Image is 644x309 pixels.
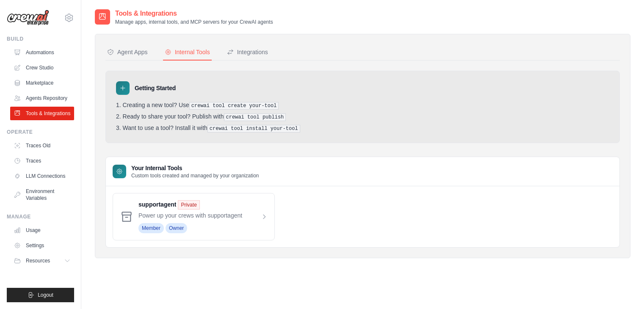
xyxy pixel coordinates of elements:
[131,172,259,179] p: Custom tools created and managed by your organization
[116,124,609,132] li: Want to use a tool? Install it with
[225,44,270,61] button: Integrations
[10,61,74,74] a: Crew Studio
[7,129,74,135] div: Operate
[7,213,74,220] div: Manage
[138,200,268,233] a: supportagent Private Power up your crews with supportagent Member Owner
[131,164,259,172] h3: Your Internal Tools
[10,185,74,205] a: Environment Variables
[105,44,149,61] button: Agent Apps
[165,48,210,56] div: Internal Tools
[107,48,148,56] div: Agent Apps
[10,139,74,152] a: Traces Old
[116,113,609,121] li: Ready to share your tool? Publish with
[207,125,300,132] pre: crewai tool install your-tool
[10,76,74,90] a: Marketplace
[189,102,279,110] pre: crewai tool create your-tool
[10,154,74,168] a: Traces
[10,46,74,59] a: Automations
[135,84,176,92] h3: Getting Started
[26,257,50,264] span: Resources
[10,254,74,268] button: Resources
[10,223,74,237] a: Usage
[10,107,74,120] a: Tools & Integrations
[227,48,268,56] div: Integrations
[10,169,74,183] a: LLM Connections
[116,102,609,110] li: Creating a new tool? Use
[7,36,74,42] div: Build
[163,44,212,61] button: Internal Tools
[7,10,49,26] img: Logo
[115,8,273,19] h2: Tools & Integrations
[10,91,74,105] a: Agents Repository
[7,288,74,302] button: Logout
[10,239,74,252] a: Settings
[38,292,53,298] span: Logout
[224,113,286,121] pre: crewai tool publish
[115,19,273,25] p: Manage apps, internal tools, and MCP servers for your CrewAI agents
